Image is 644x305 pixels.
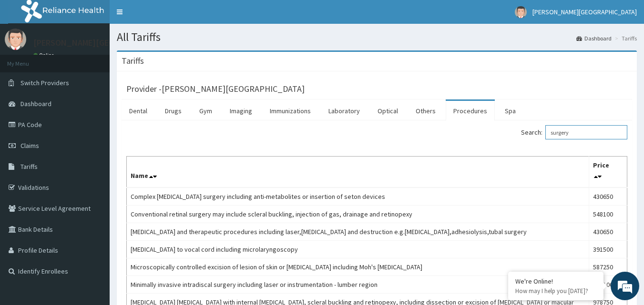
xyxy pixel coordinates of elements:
span: [PERSON_NAME][GEOGRAPHIC_DATA] [532,8,637,16]
a: Dental [122,101,155,121]
img: User Image [5,29,26,50]
label: Search: [521,125,627,139]
td: Microscopically controlled excision of lesion of skin or [MEDICAL_DATA] including Moh's [MEDICAL_... [127,258,589,276]
span: We're online! [55,92,132,188]
td: 391500 [589,241,627,258]
a: Immunizations [262,101,318,121]
a: Laboratory [321,101,368,121]
td: 548100 [589,276,627,294]
h3: Provider - [PERSON_NAME][GEOGRAPHIC_DATA] [126,85,305,93]
a: Others [408,101,443,121]
span: Tariffs [20,162,38,171]
img: d_794563401_company_1708531726252_794563401 [18,48,39,71]
td: Conventional retinal surgery may include scleral buckling, injection of gas, drainage and retinopexy [127,206,589,223]
td: 430650 [589,187,627,206]
th: Price [589,157,627,188]
div: We're Online! [515,277,596,285]
h1: All Tariffs [117,31,637,43]
div: Chat with us now [50,53,160,66]
a: Gym [192,101,220,121]
td: Complex [MEDICAL_DATA] surgery including anti-metabolites or insertion of seton devices [127,187,589,206]
td: [MEDICAL_DATA] to vocal cord including microlaryngoscopy [127,241,589,258]
span: Dashboard [20,99,51,108]
li: Tariffs [613,34,637,42]
a: Spa [497,101,523,121]
span: Claims [20,141,39,150]
td: Minimally invasive intradiscal surgery including laser or instrumentation - lumber region [127,276,589,294]
th: Name [127,157,589,188]
a: Imaging [222,101,260,121]
td: [MEDICAL_DATA] and therapeutic procedures including laser,[MEDICAL_DATA] and destruction e.g.[MED... [127,223,589,241]
span: Switch Providers [20,79,69,87]
a: Drugs [157,101,189,121]
td: 430650 [589,223,627,241]
p: How may I help you today? [515,287,596,295]
td: 587250 [589,258,627,276]
a: Optical [370,101,406,121]
textarea: Type your message and hit 'Enter' [5,204,182,237]
a: Dashboard [576,34,612,42]
td: 548100 [589,206,627,223]
img: User Image [515,6,527,18]
p: [PERSON_NAME][GEOGRAPHIC_DATA] [33,39,174,47]
a: Online [33,52,56,59]
div: Minimize live chat window [156,5,179,28]
a: Procedures [446,101,495,121]
h3: Tariffs [122,57,144,65]
input: Search: [545,125,627,139]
